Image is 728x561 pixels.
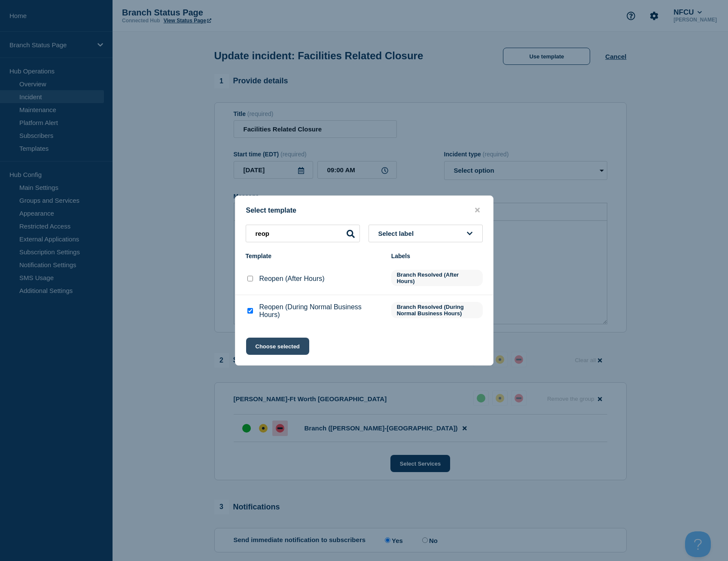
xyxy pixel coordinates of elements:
span: Branch Resolved (During Normal Business Hours) [391,302,483,318]
input: Reopen (After Hours) checkbox [247,276,253,281]
div: Select template [235,206,493,214]
div: Labels [391,253,483,259]
p: Reopen (During Normal Business Hours) [259,303,383,319]
span: Branch Resolved (After Hours) [391,270,483,286]
button: Select label [369,225,483,242]
input: Search templates & labels [246,225,360,242]
input: Reopen (During Normal Business Hours) checkbox [247,308,253,314]
p: Reopen (After Hours) [259,275,325,283]
button: Choose selected [246,338,309,355]
div: Template [246,253,383,259]
span: Select label [378,230,417,237]
button: close button [472,206,482,214]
